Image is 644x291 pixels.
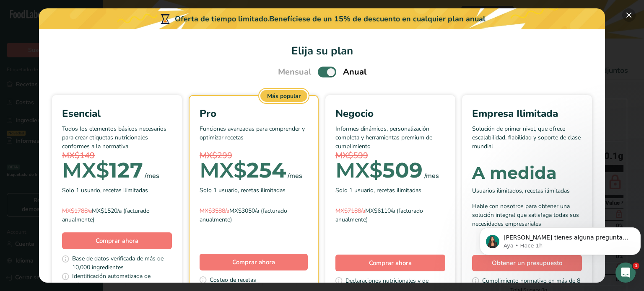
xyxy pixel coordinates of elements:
div: 509 [335,162,423,179]
span: Solo 1 usuario, recetas ilimitadas [200,186,286,195]
span: MX$1788/a [62,207,92,215]
span: MX$ [200,157,247,183]
p: Informes dinámicos, personalización completa y herramientas premium de cumplimiento [335,124,445,149]
div: MX$299 [200,149,308,162]
div: 127 [62,162,143,179]
div: /mes [145,171,159,181]
span: Mensual [278,66,311,78]
span: Anual [343,66,366,78]
div: /mes [288,171,302,181]
span: 1 [633,263,639,269]
span: MX$7188/a [335,207,365,215]
div: Negocio [335,106,445,121]
span: Usuarios ilimitados, recetas ilimitadas [472,186,570,195]
div: Más popular [260,90,307,102]
p: Solución de primer nivel, que ofrece escalabilidad, fiabilidad y soporte de clase mundial [472,124,582,149]
span: Comprar ahora [232,258,275,266]
div: MX$1520/a (facturado anualmente) [62,206,172,224]
a: Obtener un presupuesto [472,255,582,271]
div: Pro [200,106,308,121]
iframe: Intercom notifications mensaje [476,210,644,268]
span: Identificación automatizada de alérgenos [72,272,172,289]
button: Comprar ahora [62,232,172,249]
h1: Elija su plan [49,43,595,59]
span: Solo 1 usuario, recetas ilimitadas [335,186,421,195]
p: Todos los elementos básicos necesarios para crear etiquetas nutricionales conformes a la normativa [62,124,172,149]
span: Comprar ahora [369,259,412,267]
div: MX$3050/a (facturado anualmente) [200,206,308,224]
button: Comprar ahora [200,254,308,270]
span: MX$3588/a [200,207,229,215]
div: MX$149 [62,149,172,162]
div: MX$6110/a (facturado anualmente) [335,206,445,224]
iframe: Intercom live chat [615,263,636,283]
div: 254 [200,162,286,179]
span: MX$ [62,157,109,183]
div: A medida [472,165,582,181]
div: Benefíciese de un 15% de descuento en cualquier plan anual [269,13,486,25]
span: MX$ [335,157,382,183]
div: MX$599 [335,149,445,162]
span: Solo 1 usuario, recetas ilimitadas [62,186,148,195]
div: Oferta de tiempo limitado. [39,8,605,29]
div: Empresa Ilimitada [472,106,582,121]
div: Esencial [62,106,172,121]
div: /mes [424,171,439,181]
span: Costeo de recetas [210,276,256,286]
span: Comprar ahora [96,237,138,245]
div: Hable con nosotros para obtener una solución integral que satisfaga todas sus necesidades empresa... [472,202,582,228]
span: Base de datos verificada de más de 10,000 ingredientes [72,254,172,272]
p: Funciones avanzadas para comprender y optimizar recetas [200,124,308,149]
button: Comprar ahora [335,255,445,271]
